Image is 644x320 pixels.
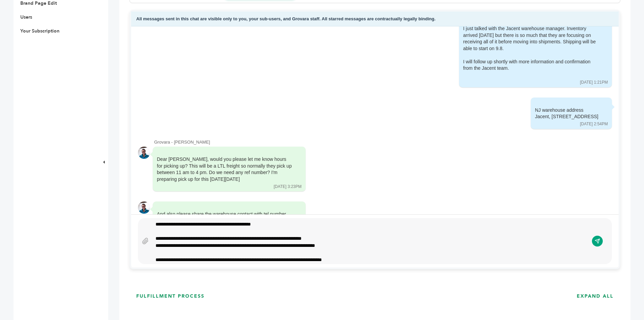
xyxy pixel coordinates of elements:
div: [DATE] 1:21PM [580,80,608,85]
div: [DATE] 3:23PM [274,184,302,190]
div: And also please share the warehouse contact with tel number and email [157,211,292,224]
div: All messages sent in this chat are visible only to you, your sub-users, and Grovara staff. All st... [131,12,619,27]
div: Grovara - [PERSON_NAME] [154,139,612,145]
h3: FULFILLMENT PROCESS [136,293,205,300]
a: Users [20,14,32,20]
div: NJ warehouse address Jacent, [STREET_ADDRESS] [535,107,598,120]
div: [DATE] 2:54PM [580,121,608,127]
a: Your Subscription [20,28,59,34]
div: Dear [PERSON_NAME], would you please let me know hours for picking up? This will be a LTL freight... [157,156,292,183]
div: 50 cases per pallet I just talked with the Jacent warehouse manager. Inventory arrived [DATE] but... [463,12,598,72]
h3: EXPAND ALL [577,293,614,300]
